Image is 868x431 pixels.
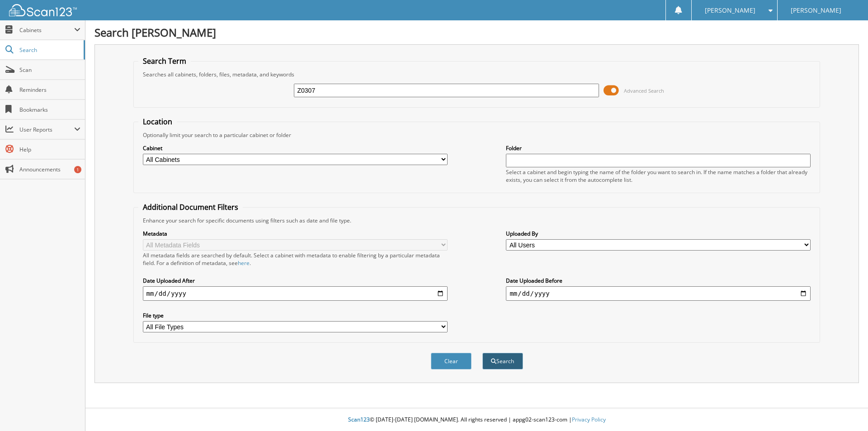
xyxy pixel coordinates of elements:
input: start [143,286,448,301]
button: Clear [431,353,472,369]
legend: Location [138,117,177,127]
input: end [506,286,811,301]
label: Date Uploaded Before [506,277,811,284]
span: Reminders [19,86,80,94]
span: [PERSON_NAME] [791,8,841,13]
span: Advanced Search [624,87,664,94]
span: Bookmarks [19,106,80,114]
span: Help [19,146,80,153]
span: Announcements [19,166,80,173]
div: 1 [74,166,81,173]
div: Select a cabinet and begin typing the name of the folder you want to search in. If the name match... [506,168,811,184]
span: User Reports [19,126,74,133]
label: File type [143,312,448,319]
a: here [238,259,250,267]
legend: Additional Document Filters [138,202,243,212]
label: Folder [506,144,811,152]
label: Cabinet [143,144,448,152]
span: Search [19,46,79,54]
img: scan123-logo-white.svg [9,4,77,16]
span: Cabinets [19,26,74,34]
div: Enhance your search for specific documents using filters such as date and file type. [138,217,816,224]
div: All metadata fields are searched by default. Select a cabinet with metadata to enable filtering b... [143,251,448,267]
legend: Search Term [138,56,191,66]
div: Optionally limit your search to a particular cabinet or folder [138,131,816,139]
label: Metadata [143,230,448,237]
div: © [DATE]-[DATE] [DOMAIN_NAME]. All rights reserved | appg02-scan123-com | [85,409,868,431]
span: [PERSON_NAME] [705,8,755,13]
span: Scan123 [348,416,370,423]
div: Searches all cabinets, folders, files, metadata, and keywords [138,71,816,78]
button: Search [482,353,523,369]
span: Scan [19,66,80,74]
label: Uploaded By [506,230,811,237]
a: Privacy Policy [572,416,606,423]
label: Date Uploaded After [143,277,448,284]
h1: Search [PERSON_NAME] [94,25,859,40]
